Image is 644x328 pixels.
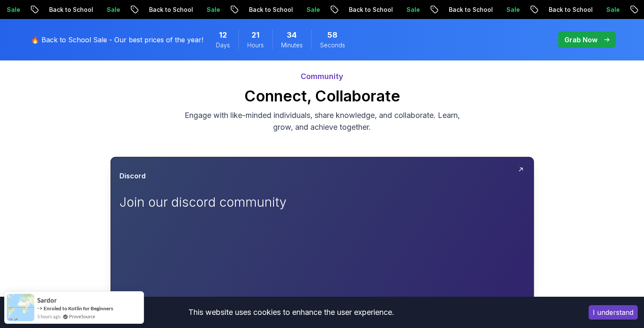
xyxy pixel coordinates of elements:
[26,71,619,82] p: Community
[281,41,303,49] span: Minutes
[216,41,230,49] span: Days
[6,303,576,322] div: This website uses cookies to enhance the user experience.
[69,313,95,320] a: ProveSource
[180,109,464,133] p: Engage with like-minded individuals, share knowledge, and collaborate. Learn, grow, and achieve t...
[174,5,201,14] p: Sale
[516,5,574,14] p: Back to School
[416,5,474,14] p: Back to School
[74,5,101,14] p: Sale
[564,35,597,45] p: Grab Now
[37,313,61,320] span: 5 hours ago
[252,29,260,41] span: 21 Hours
[589,305,638,320] button: Accept cookies
[574,5,601,14] p: Sale
[116,5,174,14] p: Back to School
[287,29,297,41] span: 34 Minutes
[219,29,227,41] span: 12 Days
[374,5,401,14] p: Sale
[119,194,310,210] p: Join our discord community
[44,305,113,312] a: Enroled to Kotlin for Beginners
[17,5,74,14] p: Back to School
[274,5,301,14] p: Sale
[26,87,619,104] h2: Connect, Collaborate
[216,5,274,14] p: Back to School
[37,305,43,312] span: ->
[37,297,57,304] span: Sardor
[119,171,146,181] h3: Discord
[247,41,264,49] span: Hours
[474,5,501,14] p: Sale
[316,5,374,14] p: Back to School
[327,29,337,41] span: 58 Seconds
[31,35,203,45] p: 🔥 Back to School Sale - Our best prices of the year!
[320,41,345,49] span: Seconds
[7,294,34,321] img: provesource social proof notification image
